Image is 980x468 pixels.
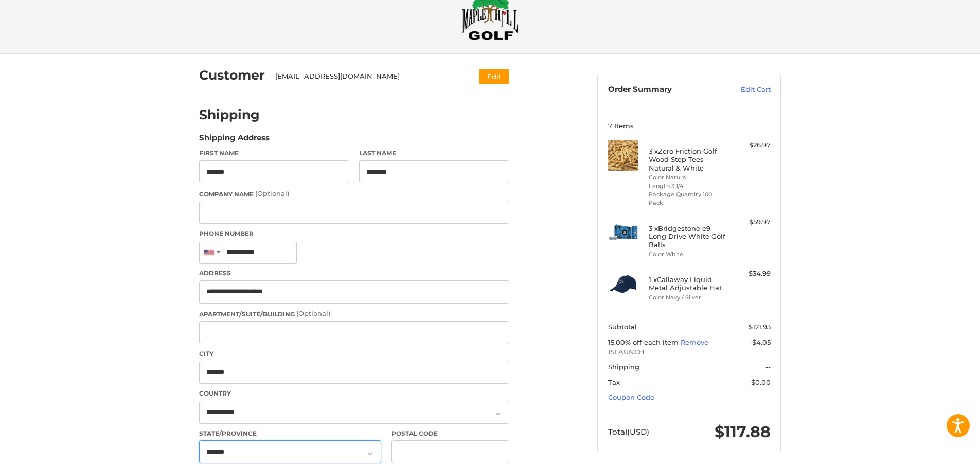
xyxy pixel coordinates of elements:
span: $121.93 [749,323,771,331]
div: $34.99 [730,269,771,279]
h3: 7 Items [608,122,771,130]
button: Edit [479,69,509,84]
span: Subtotal [608,323,637,331]
span: -$4.05 [750,338,771,346]
h4: 3 x Bridgestone e9 Long Drive White Golf Balls [649,224,727,249]
label: Phone Number [199,229,509,238]
li: Color White [649,250,727,259]
div: $59.97 [730,217,771,228]
small: (Optional) [296,309,330,317]
label: Postal Code [391,429,510,438]
iframe: Google Customer Reviews [895,440,980,468]
a: Edit Cart [719,85,771,95]
li: Package Quantity 100 Pack [649,190,727,207]
div: $26.97 [730,140,771,151]
div: [EMAIL_ADDRESS][DOMAIN_NAME] [275,71,460,82]
span: -- [765,363,771,371]
span: $117.88 [715,422,771,441]
li: Length 3 1/4 [649,182,727,191]
label: Address [199,269,509,278]
h2: Customer [199,67,265,83]
li: Color Navy / Silver [649,293,727,302]
label: Company Name [199,189,509,199]
h4: 1 x Callaway Liquid Metal Adjustable Hat [649,275,727,292]
legend: Shipping Address [199,132,270,148]
span: Total (USD) [608,427,649,437]
label: Last Name [359,148,509,158]
h2: Shipping [199,107,260,123]
span: 15LAUNCH [608,347,771,358]
label: Apartment/Suite/Building [199,309,509,319]
div: United States: +1 [200,241,223,264]
h4: 3 x Zero Friction Golf Wood Step Tees - Natural & White [649,147,727,172]
label: City [199,349,509,359]
span: Tax [608,378,620,386]
span: $0.00 [751,378,771,386]
span: 15.00% off each item [608,338,681,346]
a: Remove [681,338,708,346]
label: Country [199,389,509,398]
a: Coupon Code [608,393,654,401]
span: Shipping [608,363,639,371]
small: (Optional) [255,189,289,197]
h3: Order Summary [608,85,719,95]
label: State/Province [199,429,381,438]
label: First Name [199,148,349,158]
li: Color Natural [649,173,727,182]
